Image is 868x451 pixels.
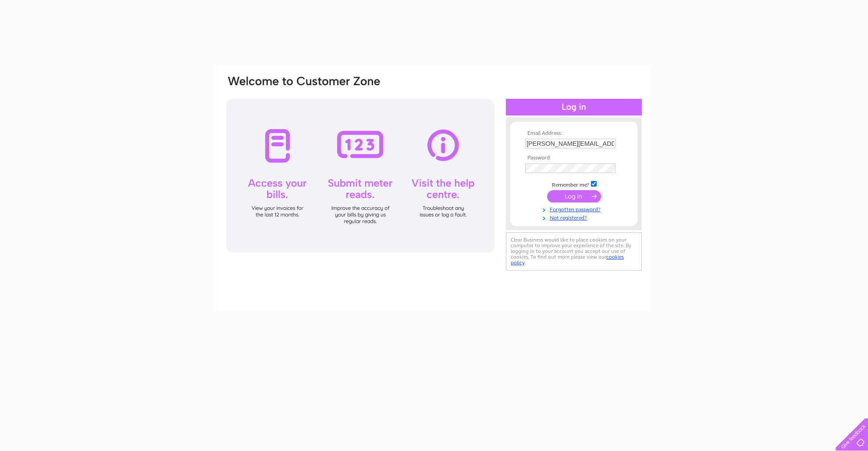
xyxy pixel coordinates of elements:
div: Clear Business would like to place cookies on your computer to improve your experience of the sit... [506,232,642,271]
th: Email Address: [523,130,625,137]
th: Password: [523,155,625,161]
a: cookies policy [511,254,624,266]
a: Not registered? [525,213,625,221]
input: Submit [547,190,601,202]
td: Remember me? [523,180,625,188]
a: Forgotten password? [525,205,625,213]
